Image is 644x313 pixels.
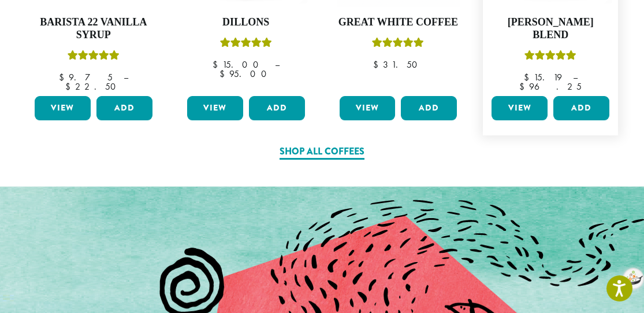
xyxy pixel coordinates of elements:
span: – [124,71,128,83]
a: View [492,96,548,120]
div: Rated 5.00 out of 5 [372,36,424,53]
a: View [187,96,243,120]
bdi: 15.19 [524,71,562,83]
span: $ [213,58,222,71]
button: Add [96,96,152,120]
div: Rated 5.00 out of 5 [68,49,120,66]
span: $ [65,80,75,93]
button: Add [553,96,609,120]
button: Add [249,96,305,120]
bdi: 15.00 [213,58,264,71]
h4: [PERSON_NAME] Blend [489,16,612,41]
a: View [340,96,396,120]
span: $ [524,71,534,83]
span: – [573,71,578,83]
bdi: 9.75 [59,71,113,83]
div: Rated 5.00 out of 5 [220,36,272,53]
span: $ [519,80,529,93]
h4: Great White Coffee [337,16,460,29]
div: Rated 4.67 out of 5 [524,49,576,66]
a: Shop All Coffees [280,145,364,160]
bdi: 31.50 [373,58,423,71]
span: $ [373,58,383,71]
h4: Barista 22 Vanilla Syrup [32,16,155,41]
bdi: 96.25 [519,80,582,93]
button: Add [401,96,457,120]
a: View [35,96,91,120]
span: – [275,58,280,71]
h4: Dillons [184,16,308,29]
bdi: 22.50 [65,80,121,93]
span: $ [219,68,229,80]
bdi: 95.00 [219,68,272,80]
span: $ [59,71,69,83]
